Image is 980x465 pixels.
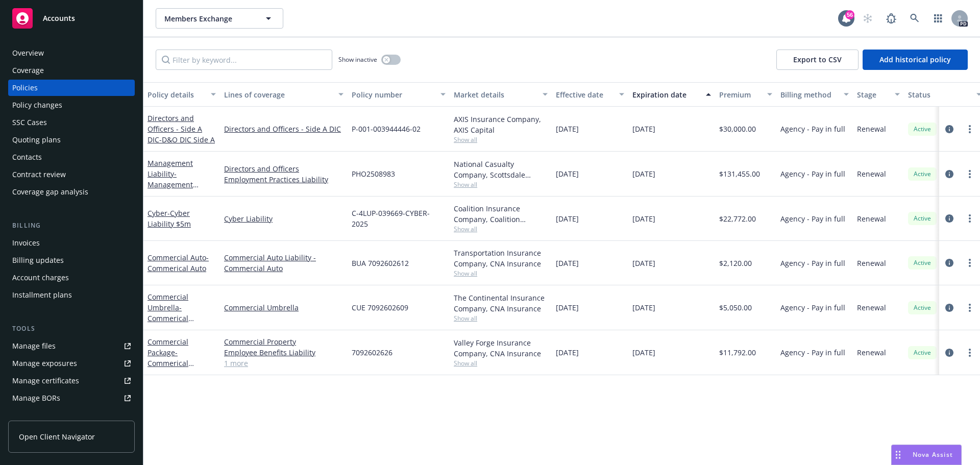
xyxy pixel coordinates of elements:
div: Contacts [12,149,42,165]
span: Active [912,169,933,179]
a: Contacts [8,149,135,165]
span: Active [912,258,933,267]
a: Commercial Package [148,337,188,379]
span: Members Exchange [164,13,253,24]
span: Accounts [43,14,75,22]
span: [DATE] [556,258,579,268]
span: Show inactive [338,55,377,64]
a: circleInformation [943,212,955,225]
button: Effective date [552,82,628,107]
a: Commercial Umbrella [224,302,344,313]
a: Accounts [8,4,135,33]
span: [DATE] [632,124,655,134]
span: Show all [454,180,548,189]
span: $2,120.00 [719,258,752,268]
div: Manage files [12,338,56,354]
div: Billing updates [12,252,64,268]
div: Market details [454,89,536,100]
span: $11,792.00 [719,347,756,358]
a: Employment Practices Liability [224,174,344,185]
button: Policy number [348,82,450,107]
button: Policy details [143,82,220,107]
a: more [964,168,976,180]
a: Switch app [928,8,948,29]
a: Policy changes [8,97,135,113]
div: Overview [12,45,44,61]
span: Show all [454,135,548,144]
span: $22,772.00 [719,213,756,224]
span: Active [912,348,933,357]
span: Add historical policy [879,55,951,64]
div: AXIS Insurance Company, AXIS Capital [454,114,548,135]
a: Manage exposures [8,355,135,372]
span: Renewal [857,302,886,313]
a: Management Liability [148,158,213,211]
span: Export to CSV [793,55,842,64]
a: SSC Cases [8,114,135,131]
div: Stage [857,89,889,100]
span: Nova Assist [913,450,953,459]
div: Coverage [12,62,44,79]
span: Agency - Pay in full [780,347,845,358]
button: Export to CSV [776,50,859,70]
a: Cyber [148,208,191,229]
span: Open Client Navigator [19,431,95,442]
span: - D&O DIC Side A [159,135,215,144]
div: The Continental Insurance Company, CNA Insurance [454,292,548,314]
a: Start snowing [857,8,878,29]
a: Overview [8,45,135,61]
div: 56 [845,10,854,19]
a: Cyber Liability [224,213,344,224]
span: Renewal [857,168,886,179]
span: [DATE] [632,168,655,179]
div: Quoting plans [12,132,61,148]
span: C-4LUP-039669-CYBER-2025 [352,208,446,229]
span: Active [912,125,933,134]
span: [DATE] [556,347,579,358]
div: Billing [8,221,135,231]
a: Summary of insurance [8,407,135,424]
span: Agency - Pay in full [780,302,845,313]
span: - Cyber Liability $5m [148,208,191,229]
div: Billing method [780,89,838,100]
a: circleInformation [943,168,955,180]
span: [DATE] [632,347,655,358]
a: 1 more [224,358,344,369]
span: Active [912,214,933,223]
a: Commercial Property [224,336,344,347]
button: Members Exchange [156,8,283,29]
a: Manage BORs [8,390,135,406]
button: Market details [450,82,552,107]
span: [DATE] [632,213,655,224]
a: Directors and Officers - Side A DIC [148,113,215,144]
a: Search [904,8,925,29]
span: [DATE] [632,258,655,268]
span: Renewal [857,124,886,134]
input: Filter by keyword... [156,50,332,70]
span: P-001-003944446-02 [352,124,421,134]
a: Manage files [8,338,135,354]
a: more [964,257,976,269]
div: Installment plans [12,287,72,303]
span: Show all [454,359,548,368]
span: [DATE] [556,124,579,134]
a: Commercial Umbrella [148,292,196,334]
span: Show all [454,314,548,323]
div: Status [908,89,970,100]
a: Billing updates [8,252,135,268]
div: Manage certificates [12,373,79,389]
div: Manage exposures [12,355,77,372]
span: Agency - Pay in full [780,124,845,134]
div: Tools [8,324,135,334]
a: more [964,302,976,314]
a: Coverage gap analysis [8,184,135,200]
div: Lines of coverage [224,89,332,100]
div: Effective date [556,89,613,100]
a: Contract review [8,166,135,183]
button: Billing method [776,82,853,107]
span: BUA 7092602612 [352,258,409,268]
span: [DATE] [556,168,579,179]
a: circleInformation [943,257,955,269]
span: Renewal [857,213,886,224]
